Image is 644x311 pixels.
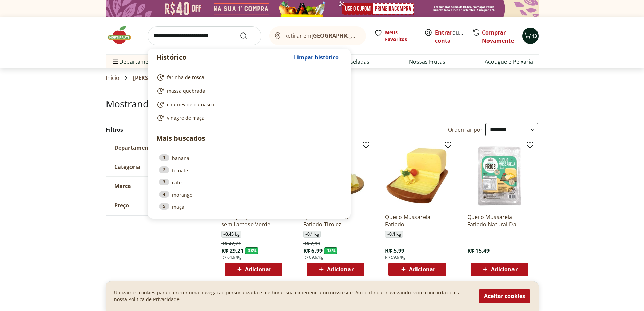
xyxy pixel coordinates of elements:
[303,213,367,228] a: Queijo Mussarela Fatiado Tirolez
[148,26,261,45] input: search
[485,58,533,66] a: Açougue e Peixaria
[114,163,140,170] span: Categoria
[106,138,208,157] button: Departamento
[482,29,514,44] a: Comprar Novamente
[225,263,282,276] button: Adicionar
[467,143,531,208] img: Queijo Mussarela Fatiado Natural Da Terra 150g
[106,196,208,215] button: Preço
[114,183,131,190] span: Marca
[156,101,339,109] a: chutney de damasco
[159,166,339,174] a: 2tomate
[106,25,140,45] img: Hortifruti
[435,29,472,44] a: Criar conta
[467,247,490,254] span: R$ 15,49
[448,126,483,133] label: Ordernar por
[303,240,320,247] span: R$ 7,99
[291,49,342,65] button: Limpar histórico
[303,231,321,238] span: ~ 0,1 kg
[409,58,445,66] a: Nossas Frutas
[385,247,404,254] span: R$ 5,99
[221,240,241,247] span: R$ 47,21
[303,247,323,254] span: R$ 6,99
[294,54,339,60] span: Limpar histórico
[240,32,256,40] button: Submit Search
[532,32,537,39] span: 13
[385,254,406,260] span: R$ 59,9/Kg
[159,154,339,162] a: 1banana
[106,157,208,176] button: Categoria
[269,26,366,45] button: Retirar em[GEOGRAPHIC_DATA]/[GEOGRAPHIC_DATA]
[167,115,205,121] span: vinagre de maça
[167,101,214,108] span: chutney de damasco
[221,254,242,260] span: R$ 64,9/Kg
[111,53,160,70] span: Departamentos
[114,144,154,151] span: Departamento
[435,28,465,45] span: ou
[159,154,169,161] div: 1
[471,263,528,276] button: Adicionar
[303,254,324,260] span: R$ 69,9/Kg
[409,267,435,272] span: Adicionar
[221,231,241,238] span: ~ 0,45 kg
[221,247,244,254] span: R$ 29,21
[159,179,169,185] div: 3
[159,179,339,186] a: 3café
[245,267,271,272] span: Adicionar
[106,177,208,196] button: Marca
[388,263,446,276] button: Adicionar
[159,191,339,198] a: 4morango
[167,88,205,94] span: massa quebrada
[156,52,291,62] p: Histórico
[106,123,208,136] h2: Filtros
[435,29,452,36] a: Entrar
[307,263,364,276] button: Adicionar
[106,75,120,81] a: Início
[374,29,416,43] a: Meus Favoritos
[385,29,416,43] span: Meus Favoritos
[159,166,169,173] div: 2
[106,98,539,109] h1: Mostrando resultados para:
[111,53,119,70] button: Menu
[479,289,530,303] button: Aceitar cookies
[133,75,177,81] span: [PERSON_NAME]
[385,231,403,238] span: ~ 0,1 kg
[385,213,449,228] a: Queijo Mussarela Fatiado
[467,213,531,228] a: Queijo Mussarela Fatiado Natural Da Terra 150g
[522,28,539,44] button: Carrinho
[156,73,339,82] a: farinha de rosca
[114,202,129,209] span: Preço
[311,32,425,39] b: [GEOGRAPHIC_DATA]/[GEOGRAPHIC_DATA]
[245,247,259,254] span: - 38 %
[284,32,359,39] span: Retirar em
[491,267,517,272] span: Adicionar
[156,133,342,143] p: Mais buscados
[385,143,449,208] img: Queijo Mussarela Fatiado
[324,247,337,254] span: - 13 %
[156,87,339,95] a: massa quebrada
[167,74,204,81] span: farinha de rosca
[159,191,169,198] div: 4
[221,213,286,228] a: Mini Queijo Mussarela sem Lactose Verde Campo Lacfree Unidade
[156,114,339,122] a: vinagre de maça
[327,267,353,272] span: Adicionar
[159,203,339,210] a: 5maça
[114,289,471,303] p: Utilizamos cookies para oferecer uma navegação personalizada e melhorar sua experiencia no nosso ...
[159,203,169,210] div: 5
